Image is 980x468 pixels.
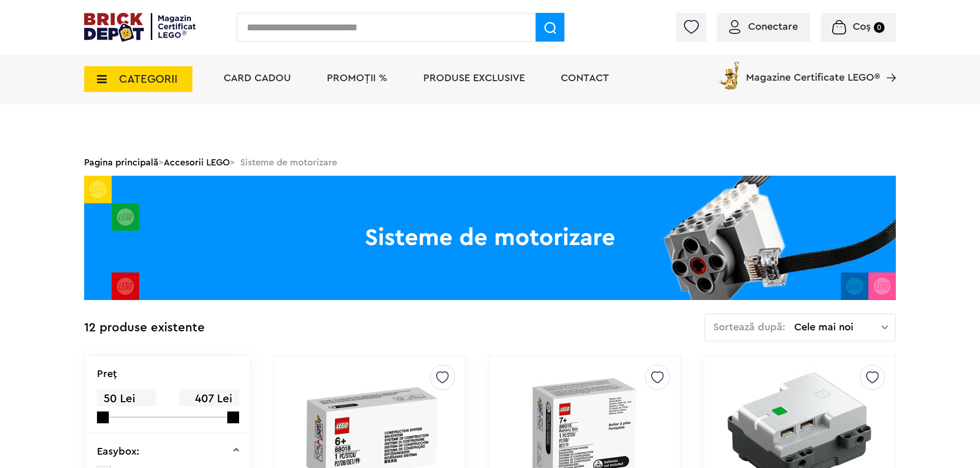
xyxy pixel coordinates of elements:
span: Coș [853,22,871,32]
a: Accesorii LEGO [164,158,230,167]
div: > > Sisteme de motorizare [84,149,896,176]
a: Contact [561,73,609,83]
div: 12 produse existente [84,313,205,343]
span: 50 Lei [97,389,156,409]
span: Sortează după: [713,322,786,332]
small: 0 [874,22,885,33]
span: 407 Lei [179,389,239,409]
span: Conectare [748,22,798,32]
a: Card Cadou [224,73,291,83]
span: Cele mai noi [794,322,881,332]
p: Preţ [97,369,117,379]
a: PROMOȚII % [327,73,387,83]
p: Easybox: [97,446,140,457]
a: Conectare [729,22,798,32]
a: Pagina principală [84,158,159,167]
span: CATEGORII [119,73,178,85]
img: Sisteme de motorizare [84,176,896,300]
span: Magazine Certificate LEGO® [746,59,880,83]
a: Magazine Certificate LEGO® [880,59,896,69]
a: Produse exclusive [423,73,525,83]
